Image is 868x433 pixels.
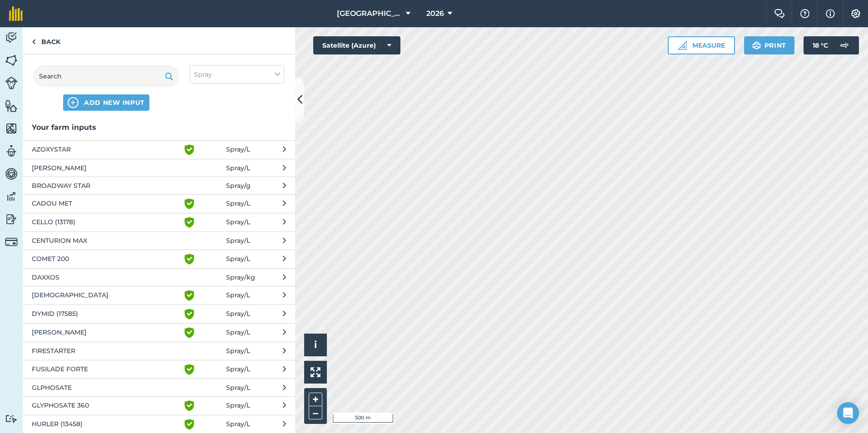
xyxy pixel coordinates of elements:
button: Satellite (Azure) [313,36,400,54]
button: Print [744,36,795,54]
span: ADD NEW INPUT [84,98,145,107]
img: svg+xml;base64,PHN2ZyB4bWxucz0iaHR0cDovL3d3dy53My5vcmcvMjAwMC9zdmciIHdpZHRoPSI1NiIgaGVpZ2h0PSI2MC... [5,54,18,67]
img: svg+xml;base64,PD94bWwgdmVyc2lvbj0iMS4wIiBlbmNvZGluZz0idXRmLTgiPz4KPCEtLSBHZW5lcmF0b3I6IEFkb2JlIE... [5,167,18,181]
span: GLPHOSATE [32,383,180,393]
img: svg+xml;base64,PD94bWwgdmVyc2lvbj0iMS4wIiBlbmNvZGluZz0idXRmLTgiPz4KPCEtLSBHZW5lcmF0b3I6IEFkb2JlIE... [5,236,18,248]
span: CELLO (13178) [32,217,180,228]
button: [PERSON_NAME] Spray/L [23,323,295,342]
span: FUSILADE FORTE [32,364,180,375]
img: svg+xml;base64,PHN2ZyB4bWxucz0iaHR0cDovL3d3dy53My5vcmcvMjAwMC9zdmciIHdpZHRoPSIxNyIgaGVpZ2h0PSIxNy... [826,8,835,19]
button: Spray [190,65,284,84]
span: FIRESTARTER [32,346,180,356]
img: svg+xml;base64,PD94bWwgdmVyc2lvbj0iMS4wIiBlbmNvZGluZz0idXRmLTgiPz4KPCEtLSBHZW5lcmF0b3I6IEFkb2JlIE... [5,144,18,158]
h3: Your farm inputs [23,122,295,133]
span: Spray / L [226,236,250,246]
span: CENTURION MAX [32,236,180,246]
button: CADOU MET Spray/L [23,194,295,213]
button: Measure [668,36,735,54]
span: Spray / L [226,364,250,375]
span: [PERSON_NAME] [32,327,180,338]
span: [PERSON_NAME] [32,163,180,173]
button: DAXXOS Spray/kg [23,268,295,286]
span: Spray / L [226,290,250,301]
span: i [314,339,317,350]
img: Four arrows, one pointing top left, one top right, one bottom right and the last bottom left [311,367,321,377]
button: + [309,393,322,406]
span: Spray / L [226,383,250,393]
button: GLYPHOSATE 360 Spray/L [23,396,295,415]
img: svg+xml;base64,PD94bWwgdmVyc2lvbj0iMS4wIiBlbmNvZGluZz0idXRmLTgiPz4KPCEtLSBHZW5lcmF0b3I6IEFkb2JlIE... [5,31,18,44]
span: Spray / L [226,327,250,338]
span: Spray / L [226,346,250,356]
span: DAXXOS [32,272,180,282]
span: Spray / g [226,181,251,191]
button: [DEMOGRAPHIC_DATA] Spray/L [23,286,295,305]
div: Open Intercom Messenger [837,402,859,424]
img: svg+xml;base64,PHN2ZyB4bWxucz0iaHR0cDovL3d3dy53My5vcmcvMjAwMC9zdmciIHdpZHRoPSIxOSIgaGVpZ2h0PSIyNC... [165,71,173,82]
button: CENTURION MAX Spray/L [23,231,295,249]
span: Spray / L [226,419,250,430]
img: Ruler icon [678,41,687,50]
span: Spray / L [226,144,250,155]
img: A cog icon [850,9,861,18]
img: svg+xml;base64,PHN2ZyB4bWxucz0iaHR0cDovL3d3dy53My5vcmcvMjAwMC9zdmciIHdpZHRoPSI5IiBoZWlnaHQ9IjI0Ii... [32,36,36,47]
span: Spray / L [226,163,250,173]
img: fieldmargin Logo [9,6,23,21]
button: COMET 200 Spray/L [23,250,295,268]
img: svg+xml;base64,PHN2ZyB4bWxucz0iaHR0cDovL3d3dy53My5vcmcvMjAwMC9zdmciIHdpZHRoPSIxNCIgaGVpZ2h0PSIyNC... [68,97,79,108]
img: A question mark icon [799,9,810,18]
span: GLYPHOSATE 360 [32,400,180,411]
input: Search [34,65,179,87]
img: svg+xml;base64,PD94bWwgdmVyc2lvbj0iMS4wIiBlbmNvZGluZz0idXRmLTgiPz4KPCEtLSBHZW5lcmF0b3I6IEFkb2JlIE... [5,414,18,423]
span: Spray / L [226,198,250,209]
button: 18 °C [804,36,859,54]
button: AZOXYSTAR Spray/L [23,140,295,159]
img: svg+xml;base64,PD94bWwgdmVyc2lvbj0iMS4wIiBlbmNvZGluZz0idXRmLTgiPz4KPCEtLSBHZW5lcmF0b3I6IEFkb2JlIE... [5,77,18,89]
button: FUSILADE FORTE Spray/L [23,360,295,379]
button: BROADWAY STAR Spray/g [23,177,295,194]
img: svg+xml;base64,PHN2ZyB4bWxucz0iaHR0cDovL3d3dy53My5vcmcvMjAwMC9zdmciIHdpZHRoPSIxOSIgaGVpZ2h0PSIyNC... [752,40,761,51]
button: FIRESTARTER Spray/L [23,342,295,359]
img: Two speech bubbles overlapping with the left bubble in the forefront [774,9,785,18]
button: [PERSON_NAME] Spray/L [23,159,295,177]
img: svg+xml;base64,PD94bWwgdmVyc2lvbj0iMS4wIiBlbmNvZGluZz0idXRmLTgiPz4KPCEtLSBHZW5lcmF0b3I6IEFkb2JlIE... [5,190,18,203]
span: Spray / L [226,254,250,265]
a: Back [23,27,69,54]
span: AZOXYSTAR [32,144,180,155]
button: CELLO (13178) Spray/L [23,213,295,231]
button: DYMID (17585) Spray/L [23,305,295,323]
img: svg+xml;base64,PD94bWwgdmVyc2lvbj0iMS4wIiBlbmNvZGluZz0idXRmLTgiPz4KPCEtLSBHZW5lcmF0b3I6IEFkb2JlIE... [5,212,18,226]
span: DYMID (17585) [32,309,180,320]
span: [GEOGRAPHIC_DATA] [337,8,402,19]
span: 18 ° C [813,36,828,54]
button: i [304,334,327,356]
span: Spray [194,69,212,79]
span: CADOU MET [32,198,180,209]
span: Spray / kg [226,272,255,282]
span: Spray / L [226,217,250,228]
span: Spray / L [226,309,250,320]
span: 2026 [426,8,444,19]
span: BROADWAY STAR [32,181,180,191]
button: GLPHOSATE Spray/L [23,379,295,396]
button: – [309,406,322,419]
span: [DEMOGRAPHIC_DATA] [32,290,180,301]
span: HURLER (13458) [32,419,180,430]
img: svg+xml;base64,PD94bWwgdmVyc2lvbj0iMS4wIiBlbmNvZGluZz0idXRmLTgiPz4KPCEtLSBHZW5lcmF0b3I6IEFkb2JlIE... [835,36,853,54]
img: svg+xml;base64,PHN2ZyB4bWxucz0iaHR0cDovL3d3dy53My5vcmcvMjAwMC9zdmciIHdpZHRoPSI1NiIgaGVpZ2h0PSI2MC... [5,122,18,135]
span: Spray / L [226,400,250,411]
button: ADD NEW INPUT [63,94,149,111]
span: COMET 200 [32,254,180,265]
img: svg+xml;base64,PHN2ZyB4bWxucz0iaHR0cDovL3d3dy53My5vcmcvMjAwMC9zdmciIHdpZHRoPSI1NiIgaGVpZ2h0PSI2MC... [5,99,18,113]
